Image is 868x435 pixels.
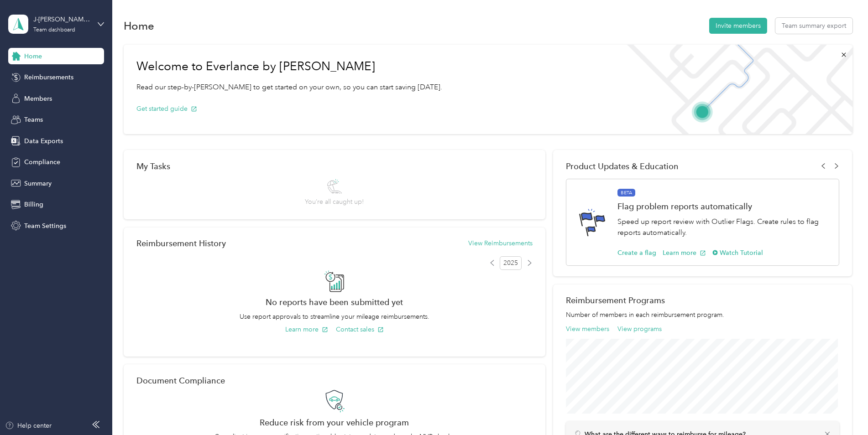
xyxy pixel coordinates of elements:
span: Product Updates & Education [566,161,679,171]
button: Contact sales [336,325,384,334]
button: Help center [5,421,52,430]
button: Get started guide [136,104,197,114]
span: You’re all caught up! [305,197,364,207]
p: Number of members in each reimbursement program. [566,310,839,320]
h2: Reimbursement History [136,238,226,248]
span: Billing [24,200,43,209]
img: Welcome to everlance [618,45,852,134]
button: View Reimbursements [468,238,533,248]
button: Learn more [285,325,328,334]
button: View programs [617,324,662,334]
span: BETA [617,189,635,197]
h2: Reduce risk from your vehicle program [136,418,533,427]
button: Watch Tutorial [712,248,763,258]
h1: Home [124,21,154,31]
span: Compliance [24,157,60,167]
button: Invite members [709,18,767,34]
h1: Welcome to Everlance by [PERSON_NAME] [136,59,442,74]
button: Team summary export [775,18,852,34]
div: My Tasks [136,161,533,171]
span: Reimbursements [24,72,73,82]
span: Summary [24,179,52,188]
div: J-[PERSON_NAME] EV Solutions LLC [33,15,90,24]
div: Team dashboard [33,27,75,33]
h1: Flag problem reports automatically [617,202,829,211]
h2: No reports have been submitted yet [136,297,533,307]
p: Speed up report review with Outlier Flags. Create rules to flag reports automatically. [617,216,829,238]
span: Data Exports [24,136,63,146]
button: Create a flag [617,248,656,258]
span: 2025 [500,256,522,270]
p: Read our step-by-[PERSON_NAME] to get started on your own, so you can start saving [DATE]. [136,82,442,93]
h2: Reimbursement Programs [566,295,839,305]
span: Home [24,52,42,61]
h2: Document Compliance [136,376,225,385]
iframe: Everlance-gr Chat Button Frame [817,384,868,435]
span: Members [24,94,52,104]
span: Team Settings [24,221,66,231]
button: View members [566,324,609,334]
button: Learn more [663,248,706,258]
p: Use report approvals to streamline your mileage reimbursements. [136,312,533,321]
span: Teams [24,115,43,124]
